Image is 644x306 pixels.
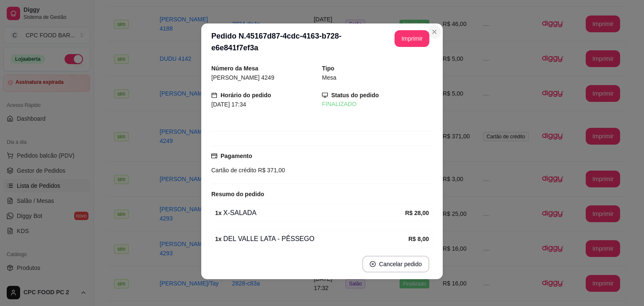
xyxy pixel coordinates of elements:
[322,92,328,98] span: desktop
[211,167,256,174] span: Cartão de crédito
[215,208,405,218] div: X-SALADA
[211,30,388,54] h3: Pedido N. 45167d87-4cdc-4163-b728-e6e841f7ef3a
[221,153,252,159] strong: Pagamento
[215,234,408,244] div: DEL VALLE LATA - PÊSSEGO
[256,167,285,174] span: R$ 371,00
[370,261,376,267] span: close-circle
[362,256,429,272] button: close-circleCancelar pedido
[408,236,429,242] strong: R$ 8,00
[215,210,222,216] strong: 1 x
[211,74,274,81] span: [PERSON_NAME] 4249
[395,30,429,47] button: Imprimir
[322,100,433,109] div: FINALIZADO
[221,92,271,99] strong: Horário do pedido
[322,65,334,72] strong: Tipo
[215,236,222,242] strong: 1 x
[211,101,246,108] span: [DATE] 17:34
[405,210,429,216] strong: R$ 28,00
[428,25,441,39] button: Close
[211,191,264,197] strong: Resumo do pedido
[211,153,217,159] span: credit-card
[331,92,379,99] strong: Status do pedido
[211,92,217,98] span: calendar
[322,74,336,81] span: Mesa
[211,65,258,72] strong: Número da Mesa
